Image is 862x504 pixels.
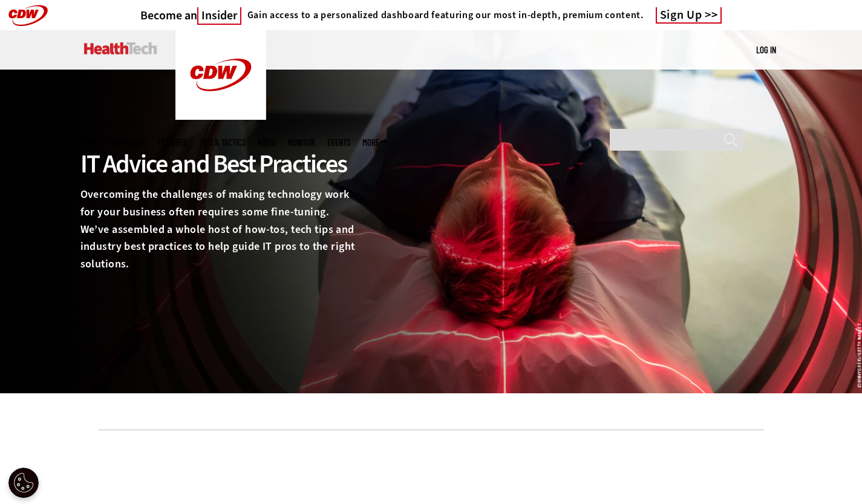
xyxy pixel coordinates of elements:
[114,138,146,147] span: Specialty
[258,138,276,147] a: Video
[175,110,266,123] a: CDW
[80,186,361,273] p: Overcoming the challenges of making technology work for your business often requires some fine-tu...
[80,148,361,180] div: IT Advice and Best Practices
[8,468,39,498] button: Open Preferences
[175,30,266,120] img: Home
[756,44,776,56] div: User menu
[80,138,102,147] span: Topics
[140,8,241,23] h3: Become an
[200,138,246,147] a: Tips & Tactics
[327,138,350,147] a: Events
[84,42,157,54] img: Home
[656,7,722,24] a: Sign Up
[211,448,651,503] iframe: advertisement
[362,138,388,147] span: More
[241,9,644,21] a: Gain access to a personalized dashboard featuring our most in-depth, premium content.
[288,138,315,147] a: MonITor
[140,8,241,23] a: Become anInsider
[197,7,241,25] span: Insider
[247,9,644,21] h4: Gain access to a personalized dashboard featuring our most in-depth, premium content.
[756,44,776,55] a: Log in
[8,468,39,498] div: Cookie Settings
[158,138,188,147] a: Features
